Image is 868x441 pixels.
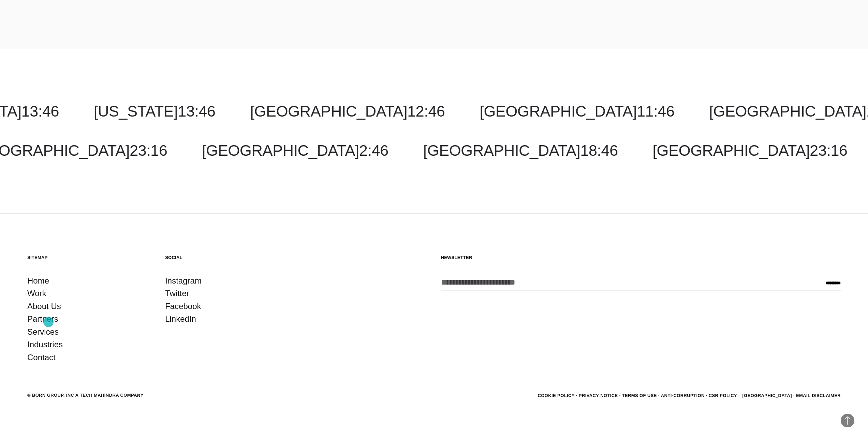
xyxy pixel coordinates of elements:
[661,393,705,398] a: Anti-Corruption
[407,103,445,120] span: 12:46
[810,142,847,159] span: 23:16
[796,393,841,398] a: Email Disclaimer
[165,255,289,260] h5: Social
[622,393,657,398] a: Terms of Use
[27,338,63,351] a: Industries
[178,103,215,120] span: 13:46
[27,351,56,364] a: Contact
[130,142,167,159] span: 23:16
[359,142,388,159] span: 2:46
[27,287,46,300] a: Work
[841,414,854,427] button: Back to Top
[709,393,792,398] a: CSR POLICY – [GEOGRAPHIC_DATA]
[441,255,841,260] h5: Newsletter
[27,274,49,287] a: Home
[94,103,216,120] a: [US_STATE]13:46
[165,300,201,313] a: Facebook
[637,103,674,120] span: 11:46
[165,313,196,325] a: LinkedIn
[652,142,847,159] a: [GEOGRAPHIC_DATA]23:16
[202,142,388,159] a: [GEOGRAPHIC_DATA]2:46
[27,392,144,399] div: © BORN GROUP, INC A Tech Mahindra Company
[165,287,189,300] a: Twitter
[538,393,574,398] a: Cookie Policy
[250,103,445,120] a: [GEOGRAPHIC_DATA]12:46
[423,142,618,159] a: [GEOGRAPHIC_DATA]18:46
[21,103,59,120] span: 13:46
[27,325,59,338] a: Services
[165,274,202,287] a: Instagram
[480,103,674,120] a: [GEOGRAPHIC_DATA]11:46
[27,313,58,325] a: Partners
[579,393,618,398] a: Privacy Notice
[27,255,151,260] h5: Sitemap
[27,300,61,313] a: About Us
[580,142,618,159] span: 18:46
